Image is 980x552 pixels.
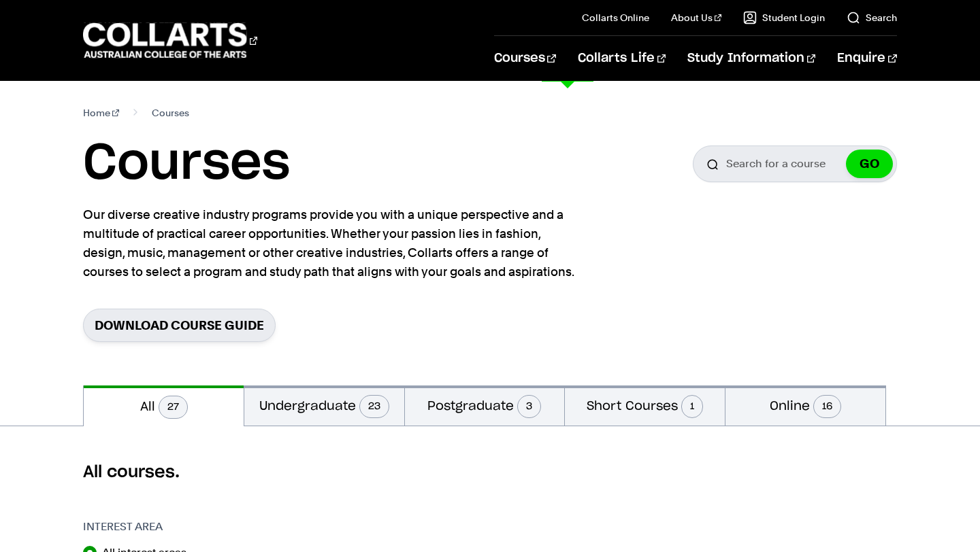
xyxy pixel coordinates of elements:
button: Undergraduate23 [244,385,404,426]
button: All27 [84,385,244,426]
button: Short Courses1 [565,385,725,426]
h3: Interest Area [83,519,246,535]
a: Collarts Life [578,36,666,81]
h1: Courses [83,133,290,194]
a: Enquire [837,36,896,81]
a: Download Course Guide [83,309,276,342]
a: About Us [671,11,721,24]
button: Postgraduate3 [405,385,565,426]
div: Go to homepage [83,21,257,60]
span: 1 [681,395,703,418]
span: 23 [359,395,389,418]
h2: All courses. [83,462,896,483]
span: Courses [152,103,189,122]
a: Study Information [687,36,815,81]
input: Search for a course [693,145,897,182]
a: Home [83,103,119,122]
span: 3 [517,395,541,418]
button: GO [846,150,893,178]
a: Student Login [743,11,825,24]
button: Online16 [725,385,885,426]
a: Courses [494,36,556,81]
span: 16 [813,395,841,418]
a: Search [847,11,897,24]
p: Our diverse creative industry programs provide you with a unique perspective and a multitude of p... [83,205,580,281]
a: Collarts Online [582,11,649,24]
span: 27 [159,396,188,419]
